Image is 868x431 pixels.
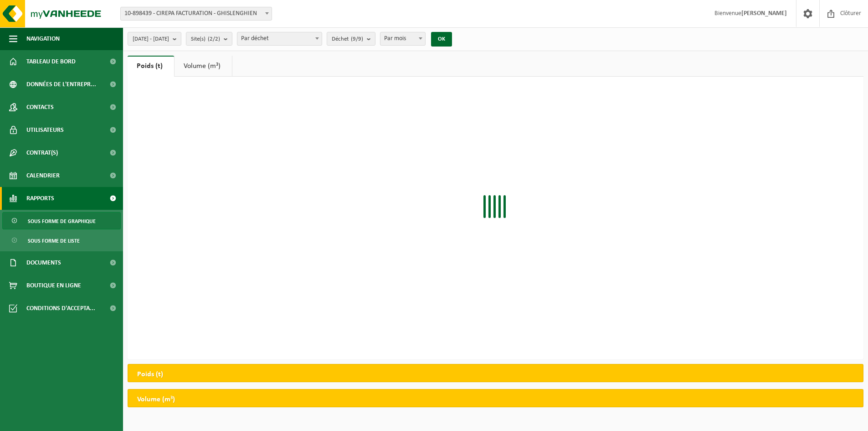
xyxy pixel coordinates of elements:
[28,232,80,249] span: Sous forme de liste
[26,119,64,141] span: Utilisateurs
[26,297,95,320] span: Conditions d'accepta...
[26,96,54,119] span: Contacts
[2,232,121,249] a: Sous forme de liste
[186,32,232,46] button: Site(s)(2/2)
[327,32,375,46] button: Déchet(9/9)
[741,10,787,17] strong: [PERSON_NAME]
[237,32,322,46] span: Par déchet
[120,7,272,21] span: 10-898439 - CIREPA FACTURATION - GHISLENGHIEN
[191,32,220,46] span: Site(s)
[128,389,184,410] h2: Volume (m³)
[237,32,322,45] span: Par déchet
[431,32,452,47] button: OK
[26,27,60,50] span: Navigation
[380,32,425,45] span: Par mois
[26,141,58,164] span: Contrat(s)
[26,73,96,96] span: Données de l'entrepr...
[26,164,60,187] span: Calendrier
[133,32,169,46] span: [DATE] - [DATE]
[175,56,232,77] a: Volume (m³)
[128,364,172,384] h2: Poids (t)
[2,212,121,229] a: Sous forme de graphique
[28,213,96,230] span: Sous forme de graphique
[332,32,363,46] span: Déchet
[208,36,220,42] count: (2/2)
[128,32,181,46] button: [DATE] - [DATE]
[26,274,81,297] span: Boutique en ligne
[121,7,272,20] span: 10-898439 - CIREPA FACTURATION - GHISLENGHIEN
[26,50,76,73] span: Tableau de bord
[380,32,426,46] span: Par mois
[351,36,363,42] count: (9/9)
[26,187,54,210] span: Rapports
[26,251,61,274] span: Documents
[128,56,174,77] a: Poids (t)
